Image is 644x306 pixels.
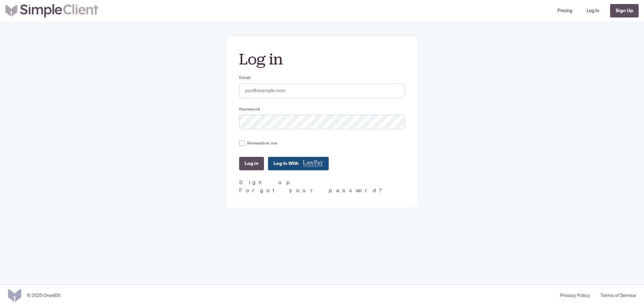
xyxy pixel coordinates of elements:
[610,4,639,17] a: Sign Up
[239,187,384,194] a: Forgot your password?
[239,106,405,112] label: Password
[239,49,405,69] h2: Log in
[555,292,595,299] a: Privacy Policy
[584,3,602,19] a: Log In
[247,140,277,146] label: Remember me
[239,75,405,81] label: Email
[239,179,294,186] a: Sign up
[555,3,575,19] a: Pricing
[239,83,405,98] input: you@example.com
[595,292,636,299] a: Terms of Service
[268,157,329,170] a: Log In With
[27,292,60,299] div: © 2025 One400
[239,157,264,170] input: Log in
